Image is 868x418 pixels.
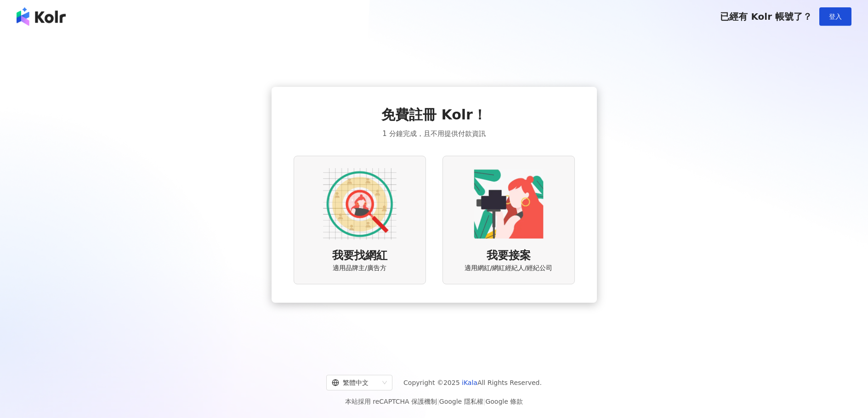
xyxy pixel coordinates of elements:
span: 免費註冊 Kolr！ [381,105,487,124]
span: | [437,398,439,405]
span: | [483,398,486,405]
img: AD identity option [323,167,397,241]
a: Google 條款 [485,398,523,405]
a: iKala [462,379,477,386]
span: 我要接案 [487,248,531,264]
span: 適用網紅/網紅經紀人/經紀公司 [465,264,552,273]
span: Copyright © 2025 All Rights Reserved. [403,377,542,388]
a: Google 隱私權 [439,398,483,405]
span: 登入 [829,13,842,20]
span: 適用品牌主/廣告方 [333,264,386,273]
span: 我要找網紅 [332,248,387,264]
div: 繁體中文 [332,375,379,390]
span: 1 分鐘完成，且不用提供付款資訊 [382,128,485,139]
img: KOL identity option [472,167,545,241]
button: 登入 [819,7,851,26]
img: logo [17,7,66,26]
span: 本站採用 reCAPTCHA 保護機制 [345,396,523,407]
span: 已經有 Kolr 帳號了？ [720,11,812,22]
